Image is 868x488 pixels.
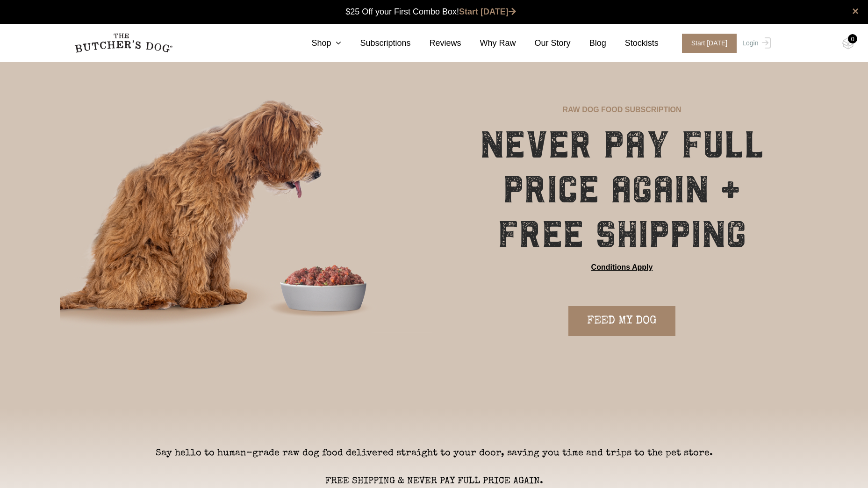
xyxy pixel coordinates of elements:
[459,122,785,257] h1: NEVER PAY FULL PRICE AGAIN + FREE SHIPPING
[293,37,341,50] a: Shop
[740,34,770,53] a: Login
[459,7,516,16] a: Start [DATE]
[848,34,857,43] div: 0
[516,37,571,50] a: Our Story
[682,34,737,53] span: Start [DATE]
[842,37,854,50] img: TBD_Cart-Empty.png
[568,306,675,336] a: FEED MY DOG
[571,37,606,50] a: Blog
[673,34,740,53] a: Start [DATE]
[461,37,516,50] a: Why Raw
[852,6,859,17] a: close
[341,37,410,50] a: Subscriptions
[411,37,461,50] a: Reviews
[591,262,653,273] a: Conditions Apply
[606,37,659,50] a: Stockists
[562,104,681,115] p: RAW DOG FOOD SUBSCRIPTION
[60,62,432,372] img: blaze-subscription-hero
